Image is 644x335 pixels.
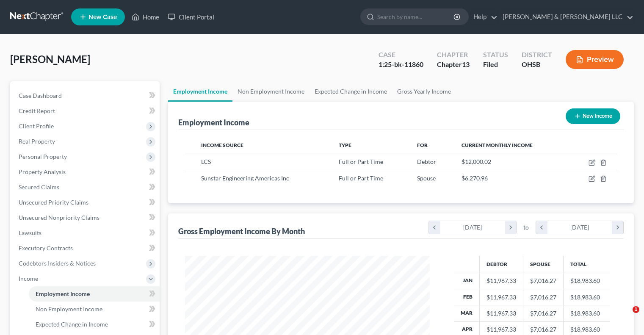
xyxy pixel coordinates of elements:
th: Debtor [479,256,523,273]
div: Employment Income [178,117,249,127]
span: [PERSON_NAME] [10,53,90,65]
span: Client Profile [19,122,54,130]
i: chevron_left [429,221,440,234]
span: Secured Claims [19,183,59,191]
span: Expected Change in Income [36,321,108,328]
span: Credit Report [19,107,55,114]
iframe: Intercom live chat [615,306,636,327]
a: Client Portal [163,9,218,25]
a: Home [127,9,163,25]
span: Lawsuits [19,229,41,236]
div: [DATE] [440,221,505,234]
span: Employment Income [36,290,90,297]
th: Jan [454,273,480,289]
span: 13 [462,60,470,68]
div: $11,967.33 [486,325,516,334]
div: Chapter [437,60,470,69]
a: Executory Contracts [12,241,160,256]
span: Executory Contracts [19,244,73,252]
span: Sunstar Engineering Americas Inc [201,174,289,182]
div: $11,967.33 [486,309,516,318]
div: District [522,50,552,60]
div: $7,016.27 [530,277,556,285]
td: $18,983.60 [563,273,610,289]
a: Expected Change in Income [29,317,160,332]
div: $11,967.33 [486,293,516,302]
i: chevron_right [505,221,516,234]
span: Unsecured Nonpriority Claims [19,214,100,221]
div: $11,967.33 [486,277,516,285]
a: Case Dashboard [12,88,160,103]
div: Filed [483,60,508,69]
span: Full or Part Time [339,158,383,165]
i: chevron_right [612,221,623,234]
span: Debtor [417,158,436,165]
a: Help [469,9,498,25]
span: Real Property [19,138,55,145]
a: Unsecured Nonpriority Claims [12,210,160,225]
th: Spouse [523,256,563,273]
input: Search by name... [377,9,455,25]
span: Case Dashboard [19,92,62,99]
a: [PERSON_NAME] & [PERSON_NAME] LLC [498,9,633,25]
a: Lawsuits [12,225,160,241]
span: New Case [88,14,117,20]
span: Income Source [201,142,243,148]
span: Unsecured Priority Claims [19,199,88,206]
div: OHSB [522,60,552,69]
span: LCS [201,158,211,165]
span: Codebtors Insiders & Notices [19,260,96,267]
button: Preview [566,50,624,69]
div: $7,016.27 [530,325,556,334]
th: Feb [454,289,480,305]
span: Full or Part Time [339,174,383,182]
span: Non Employment Income [36,305,102,313]
a: Property Analysis [12,164,160,180]
div: 1:25-bk-11860 [379,60,423,69]
span: Property Analysis [19,168,66,175]
span: Spouse [417,174,436,182]
div: Gross Employment Income By Month [178,226,305,236]
span: $12,000.02 [462,158,491,165]
td: $18,983.60 [563,305,610,321]
span: 1 [633,306,639,313]
a: Secured Claims [12,180,160,195]
div: $7,016.27 [530,293,556,302]
i: chevron_left [536,221,547,234]
span: Type [339,142,351,148]
a: Non Employment Income [232,81,310,102]
span: Current Monthly Income [462,142,533,148]
a: Employment Income [168,81,232,102]
span: $6,270.96 [462,174,488,182]
a: Gross Yearly Income [392,81,456,102]
div: Case [379,50,423,60]
th: Mar [454,305,480,321]
th: Total [563,256,610,273]
a: Unsecured Priority Claims [12,195,160,210]
span: Income [19,275,38,282]
div: Chapter [437,50,470,60]
div: [DATE] [547,221,612,234]
span: Personal Property [19,153,67,160]
a: Non Employment Income [29,302,160,317]
a: Employment Income [29,286,160,302]
a: Expected Change in Income [310,81,392,102]
a: Credit Report [12,103,160,119]
td: $18,983.60 [563,289,610,305]
button: New Income [566,108,620,124]
div: $7,016.27 [530,309,556,318]
span: to [523,223,529,232]
div: Status [483,50,508,60]
span: For [417,142,428,148]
